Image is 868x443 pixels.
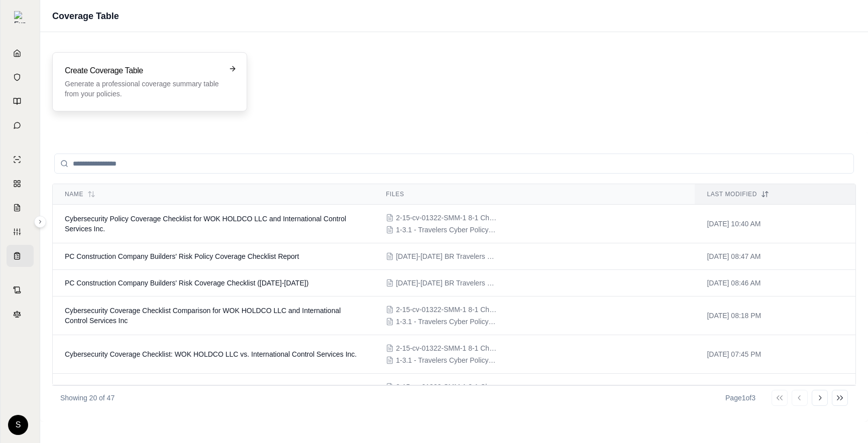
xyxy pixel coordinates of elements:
[65,384,349,402] span: Cyber Insurance Coverage Checklist Comparison for WOK HOLDCO LLC and International Control Servic...
[7,303,34,325] a: Legal Search Engine
[396,382,496,392] span: 2-15-cv-01322-SMM-1 8-1 Chubb Cyber2.pdf
[695,335,855,374] td: [DATE] 07:45 PM
[7,90,34,112] a: Prompt Library
[65,279,308,287] span: PC Construction Company Builders' Risk Coverage Checklist (2024-2026)
[707,190,843,198] div: Last modified
[65,215,346,233] span: Cybersecurity Policy Coverage Checklist for WOK HOLDCO LLC and International Control Services Inc.
[65,79,221,99] p: Generate a professional coverage summary table from your policies.
[374,184,695,205] th: Files
[65,252,299,260] span: PC Construction Company Builders' Risk Policy Coverage Checklist Report
[65,350,357,358] span: Cybersecurity Coverage Checklist: WOK HOLDCO LLC vs. International Control Services Inc.
[65,190,362,198] div: Name
[10,7,30,27] button: Expand sidebar
[7,197,34,219] a: Claim Coverage
[396,213,496,223] span: 2-15-cv-01322-SMM-1 8-1 Chubb Cyber2.pdf
[695,297,855,335] td: [DATE] 08:18 PM
[725,393,755,403] div: Page 1 of 3
[34,216,46,228] button: Expand sidebar
[7,42,34,64] a: Home
[52,9,119,23] h1: Coverage Table
[695,243,855,270] td: [DATE] 08:47 AM
[396,278,496,288] span: 2024-2026 BR Travelers Policy QT-660-6T156565-TIL-24.pdf
[396,343,496,353] span: 2-15-cv-01322-SMM-1 8-1 Chubb Cyber2.pdf
[695,205,855,243] td: [DATE] 10:40 AM
[14,11,26,23] img: Expand sidebar
[65,307,341,325] span: Cybersecurity Coverage Checklist Comparison for WOK HOLDCO LLC and International Control Services...
[396,355,496,365] span: 1-3.1 - Travelers Cyber Policy40.pdf
[60,393,115,403] p: Showing 20 of 47
[7,173,34,195] a: Policy Comparisons
[8,415,28,435] div: S
[695,270,855,297] td: [DATE] 08:46 AM
[396,225,496,235] span: 1-3.1 - Travelers Cyber Policy40.pdf
[7,114,34,136] a: Chat
[7,66,34,88] a: Documents Vault
[7,245,34,267] a: Coverage Table
[695,374,855,412] td: [DATE] 06:42 PM
[7,149,34,171] a: Single Policy
[396,251,496,261] span: 2024-2026 BR Travelers Policy QT-660-6T156565-TIL-24.pdf
[7,221,34,243] a: Custom Report
[7,279,34,301] a: Contract Analysis
[65,65,221,77] h3: Create Coverage Table
[396,305,496,315] span: 2-15-cv-01322-SMM-1 8-1 Chubb Cyber2.pdf
[396,317,496,327] span: 1-3.1 - Travelers Cyber Policy40.pdf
